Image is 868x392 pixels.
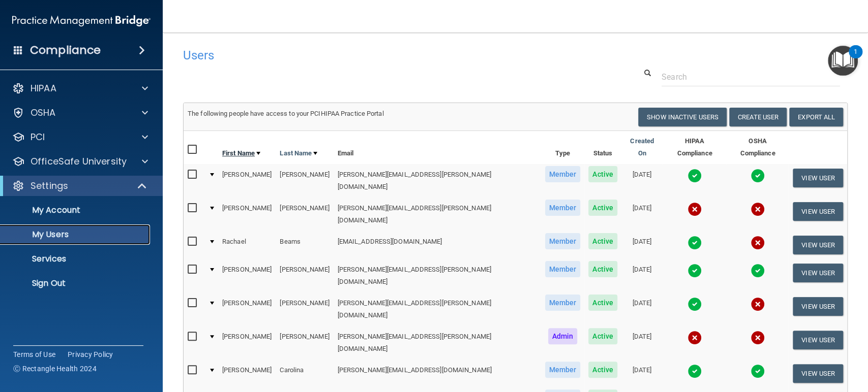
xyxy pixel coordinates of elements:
img: cross.ca9f0e7f.svg [687,202,702,216]
p: HIPAA [31,82,56,94]
td: Beams [276,231,333,259]
td: [PERSON_NAME] [218,198,276,231]
button: View User [793,236,843,254]
p: OSHA [31,107,56,119]
img: cross.ca9f0e7f.svg [751,331,765,345]
span: Admin [548,328,578,344]
a: Last Name [280,147,317,159]
button: View User [793,202,843,221]
button: View User [793,331,843,349]
a: First Name [222,147,260,159]
td: [PERSON_NAME] [218,360,276,387]
img: tick.e7d51cea.svg [687,364,702,378]
span: Active [588,328,617,344]
button: Create User [729,108,787,126]
img: cross.ca9f0e7f.svg [751,297,765,311]
th: HIPAA Compliance [663,131,726,164]
a: Created On [625,135,659,159]
span: The following people have access to your PCIHIPAA Practice Portal [188,110,384,117]
span: Member [545,200,581,216]
a: PCI [12,131,148,143]
button: Open Resource Center, 1 new notification [828,46,858,76]
td: [PERSON_NAME][EMAIL_ADDRESS][DOMAIN_NAME] [334,360,541,387]
td: [PERSON_NAME] [276,292,333,326]
button: View User [793,297,843,316]
a: OfficeSafe University [12,155,148,168]
img: tick.e7d51cea.svg [687,297,702,311]
td: [DATE] [621,360,663,387]
th: OSHA Compliance [727,131,789,164]
a: OSHA [12,107,148,119]
img: tick.e7d51cea.svg [687,264,702,278]
span: Member [545,362,581,378]
button: View User [793,169,843,187]
input: Search [662,68,840,86]
div: 1 [854,52,857,65]
td: [DATE] [621,198,663,231]
img: cross.ca9f0e7f.svg [751,202,765,216]
span: Ⓒ Rectangle Health 2024 [13,364,97,374]
th: Email [334,131,541,164]
span: Member [545,166,581,182]
a: HIPAA [12,82,148,94]
p: Sign Out [7,278,145,288]
td: [PERSON_NAME] [276,259,333,292]
span: Active [588,295,617,311]
td: [PERSON_NAME][EMAIL_ADDRESS][PERSON_NAME][DOMAIN_NAME] [334,198,541,231]
p: My Users [7,230,145,240]
td: [PERSON_NAME] [276,198,333,231]
img: tick.e7d51cea.svg [687,169,702,183]
th: Status [584,131,621,164]
img: tick.e7d51cea.svg [687,236,702,250]
td: [DATE] [621,231,663,259]
td: [DATE] [621,326,663,360]
span: Active [588,261,617,277]
td: [PERSON_NAME] [218,326,276,360]
img: tick.e7d51cea.svg [751,169,765,183]
td: [PERSON_NAME][EMAIL_ADDRESS][PERSON_NAME][DOMAIN_NAME] [334,292,541,326]
img: tick.e7d51cea.svg [751,264,765,278]
span: Active [588,166,617,182]
img: cross.ca9f0e7f.svg [687,331,702,345]
a: Export All [789,108,843,126]
th: Type [541,131,585,164]
td: [PERSON_NAME] [218,164,276,198]
span: Member [545,295,581,311]
span: Active [588,362,617,378]
span: Active [588,200,617,216]
td: [PERSON_NAME][EMAIL_ADDRESS][PERSON_NAME][DOMAIN_NAME] [334,259,541,292]
span: Member [545,233,581,249]
td: [PERSON_NAME] [218,292,276,326]
p: PCI [31,131,45,143]
img: cross.ca9f0e7f.svg [751,236,765,250]
p: Services [7,254,145,264]
td: [PERSON_NAME][EMAIL_ADDRESS][PERSON_NAME][DOMAIN_NAME] [334,164,541,198]
td: [EMAIL_ADDRESS][DOMAIN_NAME] [334,231,541,259]
a: Privacy Policy [68,349,113,360]
td: [PERSON_NAME][EMAIL_ADDRESS][PERSON_NAME][DOMAIN_NAME] [334,326,541,360]
a: Settings [12,180,147,192]
button: Show Inactive Users [638,108,727,126]
button: View User [793,264,843,282]
p: Settings [31,180,68,192]
td: [PERSON_NAME] [276,326,333,360]
a: Terms of Use [13,349,55,360]
h4: Compliance [30,43,101,57]
td: Carolina [276,360,333,387]
td: [DATE] [621,292,663,326]
td: [PERSON_NAME] [276,164,333,198]
td: [PERSON_NAME] [218,259,276,292]
p: My Account [7,205,145,215]
td: [DATE] [621,259,663,292]
td: Rachael [218,231,276,259]
span: Member [545,261,581,277]
button: View User [793,364,843,383]
h4: Users [183,49,564,62]
p: OfficeSafe University [31,155,127,168]
td: [DATE] [621,164,663,198]
span: Active [588,233,617,249]
img: tick.e7d51cea.svg [751,364,765,378]
img: PMB logo [12,11,151,31]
